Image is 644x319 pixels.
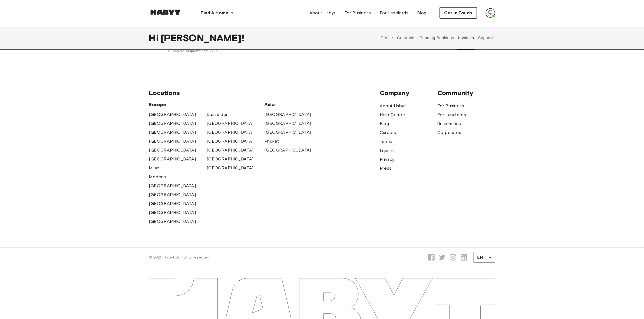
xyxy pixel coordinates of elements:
[440,7,477,19] button: Get in Touch
[380,112,405,118] a: Help Center
[264,129,311,136] a: [GEOGRAPHIC_DATA]
[149,200,196,207] a: [GEOGRAPHIC_DATA]
[380,10,408,16] span: For Landlords
[305,8,340,18] a: About Habyt
[264,138,279,145] a: Phuket
[380,138,392,145] a: Terms
[413,8,431,18] a: Blog
[397,26,416,50] button: Contracts
[149,192,196,198] a: [GEOGRAPHIC_DATA]
[380,129,396,136] a: Careers
[207,138,254,145] a: [GEOGRAPHIC_DATA]
[380,26,394,50] button: Profile
[149,165,160,171] a: Milan
[380,89,437,97] span: Company
[477,26,494,50] button: Support
[161,32,244,43] span: [PERSON_NAME] !
[149,156,196,162] a: [GEOGRAPHIC_DATA]
[340,8,375,18] a: For Business
[207,120,254,127] a: [GEOGRAPHIC_DATA]
[149,255,210,260] span: © 2025 Habyt. All rights reserved.
[437,120,461,127] a: Universities
[437,89,495,97] span: Community
[379,26,495,50] div: user profile tabs
[149,174,166,180] a: Modena
[201,10,229,16] span: Find A Home
[207,165,254,171] a: [GEOGRAPHIC_DATA]
[375,8,413,18] a: For Landlords
[264,101,322,108] span: Asia
[380,103,406,109] a: About Habyt
[344,10,371,16] span: For Business
[417,10,427,16] span: Blog
[149,120,196,127] a: [GEOGRAPHIC_DATA]
[264,111,311,118] a: [GEOGRAPHIC_DATA]
[437,103,464,109] span: For Business
[149,129,196,136] a: [GEOGRAPHIC_DATA]
[197,8,238,18] button: Find A Home
[149,32,161,43] span: Hi
[149,101,265,108] span: Europe
[149,111,196,118] span: [GEOGRAPHIC_DATA]
[437,112,466,118] a: For Landlords
[309,10,336,16] span: About Habyt
[169,49,432,54] p: in_1S2LRXDd4pkpwFiuQYaNbz1t
[380,147,394,154] a: Imprint
[149,218,196,225] a: [GEOGRAPHIC_DATA]
[380,156,395,163] a: Privacy
[264,120,311,127] a: [GEOGRAPHIC_DATA]
[149,89,380,97] span: Locations
[149,147,196,153] a: [GEOGRAPHIC_DATA]
[149,209,196,216] a: [GEOGRAPHIC_DATA]
[437,129,461,136] a: Corporates
[149,138,196,145] a: [GEOGRAPHIC_DATA]
[457,26,474,50] button: Invoices
[380,120,389,127] span: Blog
[207,129,254,136] a: [GEOGRAPHIC_DATA]
[149,9,181,15] img: Habyt
[380,165,392,172] a: Press
[207,111,229,118] a: Dusseldorf
[419,26,455,50] button: Pending Bookings
[207,147,254,153] a: [GEOGRAPHIC_DATA]
[264,147,311,153] a: [GEOGRAPHIC_DATA]
[444,10,472,16] span: Get in Touch
[474,250,495,265] div: EN
[486,8,495,18] img: avatar
[207,156,254,162] a: [GEOGRAPHIC_DATA]
[149,183,196,189] a: [GEOGRAPHIC_DATA]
